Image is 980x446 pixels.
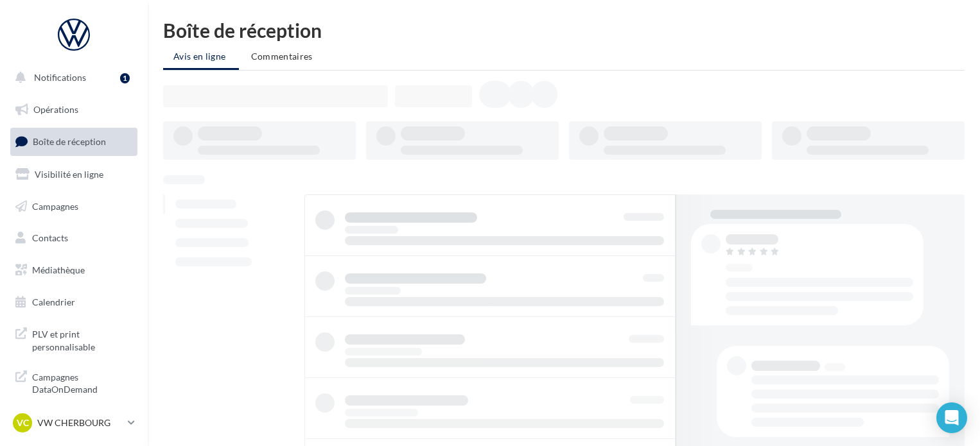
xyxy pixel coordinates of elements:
span: Commentaires [251,51,313,62]
a: Médiathèque [8,257,140,284]
div: 1 [120,73,130,83]
a: Calendrier [8,289,140,316]
span: Contacts [32,232,68,243]
span: Notifications [34,72,86,83]
a: Campagnes DataOnDemand [8,363,140,401]
span: Médiathèque [32,264,85,275]
div: Open Intercom Messenger [936,402,967,433]
a: Boîte de réception [8,128,140,155]
span: Visibilité en ligne [35,169,103,180]
span: Opérations [33,104,78,115]
span: Calendrier [32,296,75,307]
a: Opérations [8,96,140,123]
span: Campagnes DataOnDemand [32,368,132,396]
a: VC VW CHERBOURG [10,411,137,435]
span: Boîte de réception [33,136,106,147]
button: Notifications 1 [8,64,135,91]
a: Visibilité en ligne [8,161,140,188]
a: PLV et print personnalisable [8,320,140,358]
span: Campagnes [32,200,78,211]
span: VC [17,416,29,429]
span: PLV et print personnalisable [32,325,132,353]
a: Campagnes [8,193,140,220]
p: VW CHERBOURG [37,416,123,429]
a: Contacts [8,225,140,252]
div: Boîte de réception [163,21,965,40]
